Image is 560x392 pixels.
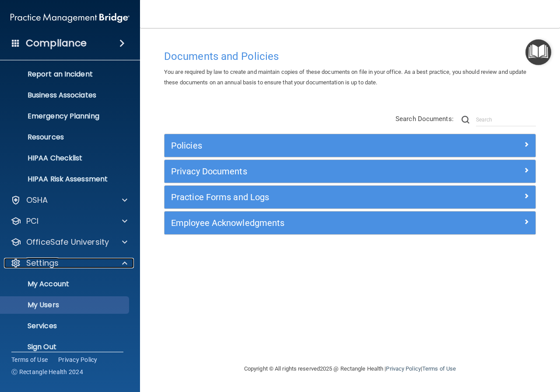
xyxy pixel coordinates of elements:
[26,237,109,247] p: OfficeSafe University
[6,154,125,163] p: HIPAA Checklist
[11,368,83,376] span: Ⓒ Rectangle Health 2024
[386,365,420,372] a: Privacy Policy
[422,365,456,372] a: Terms of Use
[171,216,529,230] a: Employee Acknowledgments
[26,195,48,205] p: OSHA
[6,70,125,79] p: Report an Incident
[6,112,125,121] p: Emergency Planning
[171,139,529,153] a: Policies
[6,301,125,309] p: My Users
[164,69,527,86] span: You are required by law to create and maintain copies of these documents on file in your office. ...
[476,113,536,126] input: Search
[11,355,48,364] a: Terms of Use
[171,164,529,178] a: Privacy Documents
[6,91,125,100] p: Business Associates
[26,216,38,226] p: PCI
[525,39,551,65] button: Open Resource Center
[171,190,529,204] a: Practice Forms and Logs
[395,115,454,123] span: Search Documents:
[171,192,436,202] h5: Practice Forms and Logs
[6,343,125,351] p: Sign Out
[26,258,59,268] p: Settings
[58,355,98,364] a: Privacy Policy
[26,37,87,49] h4: Compliance
[10,237,127,247] a: OfficeSafe University
[171,218,436,228] h5: Employee Acknowledgments
[409,330,549,365] iframe: Drift Widget Chat Controller
[10,216,127,226] a: PCI
[10,258,127,268] a: Settings
[10,195,127,205] a: OSHA
[171,141,436,150] h5: Policies
[462,116,469,124] img: ic-search.3b580494.png
[171,167,436,176] h5: Privacy Documents
[6,133,125,142] p: Resources
[10,9,129,27] img: PMB logo
[6,322,125,330] p: Services
[190,355,510,383] div: Copyright © All rights reserved 2025 @ Rectangle Health | |
[6,280,125,288] p: My Account
[164,51,536,62] h4: Documents and Policies
[6,175,125,184] p: HIPAA Risk Assessment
